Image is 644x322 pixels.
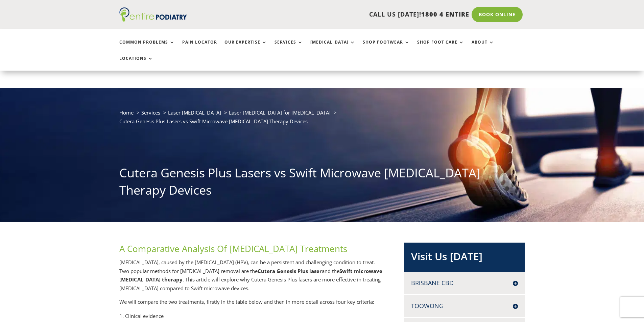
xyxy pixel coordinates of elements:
[119,243,347,255] span: A Comparative Analysis Of [MEDICAL_DATA] Treatments
[119,109,134,116] a: Home
[119,118,308,125] span: Cutera Genesis Plus Lasers vs Swift Microwave [MEDICAL_DATA] Therapy Devices
[275,40,303,54] a: Services
[258,268,322,274] strong: Cutera Genesis Plus laser
[119,258,382,298] p: [MEDICAL_DATA], caused by the [MEDICAL_DATA] (HPV), can be a persistent and challenging condition...
[119,40,175,54] a: Common Problems
[119,312,382,320] li: Clinical evidence
[119,165,525,202] h1: Cutera Genesis Plus Lasers vs Swift Microwave [MEDICAL_DATA] Therapy Devices
[119,7,187,22] img: logo (1)
[229,109,331,116] a: Laser [MEDICAL_DATA] for [MEDICAL_DATA]
[141,109,160,116] a: Services
[472,40,494,54] a: About
[417,40,464,54] a: Shop Foot Care
[363,40,410,54] a: Shop Footwear
[421,10,469,18] span: 1800 4 ENTIRE
[119,298,382,312] p: We will compare the two treatments, firstly in the table below and then in more detail across fou...
[182,40,217,54] a: Pain Locator
[411,279,518,287] h4: Brisbane CBD
[213,10,469,19] p: CALL US [DATE]!
[411,302,518,310] h4: Toowong
[119,56,153,71] a: Locations
[119,108,525,131] nav: breadcrumb
[119,16,187,23] a: Entire Podiatry
[310,40,355,54] a: [MEDICAL_DATA]
[168,109,221,116] a: Laser [MEDICAL_DATA]
[411,249,518,267] h2: Visit Us [DATE]
[224,40,267,54] a: Our Expertise
[472,7,523,22] a: Book Online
